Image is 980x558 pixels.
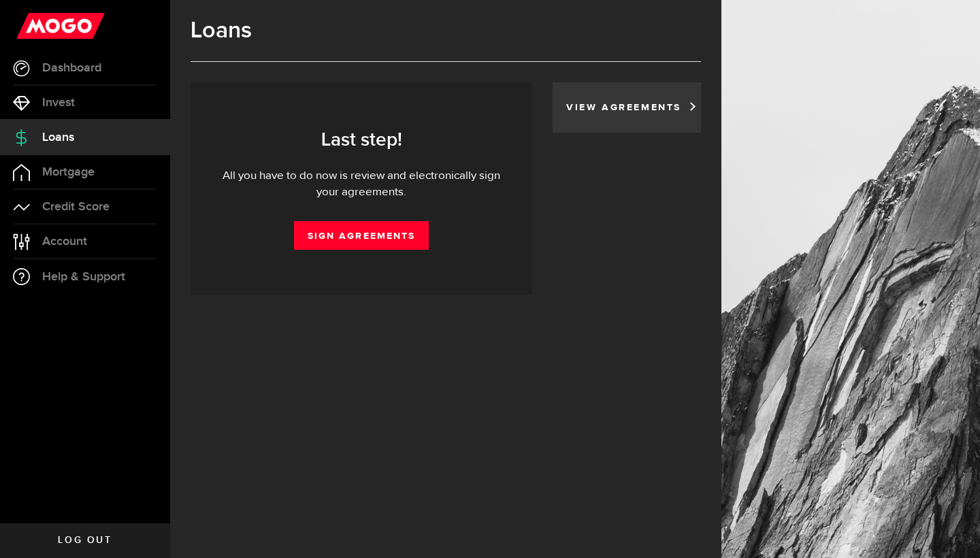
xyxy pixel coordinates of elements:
[42,62,101,74] span: Dashboard
[42,201,110,213] span: Credit Score
[42,97,75,109] span: Invest
[42,166,95,178] span: Mortgage
[211,168,512,201] div: All you have to do now is review and electronically sign your agreements.
[42,271,125,283] span: Help & Support
[42,235,87,248] span: Account
[42,131,74,144] span: Loans
[294,221,429,250] a: Sign Agreements
[191,17,701,44] h1: Loans
[211,129,512,151] h3: Last step!
[58,536,112,545] span: Log out
[566,103,687,112] a: View Agreements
